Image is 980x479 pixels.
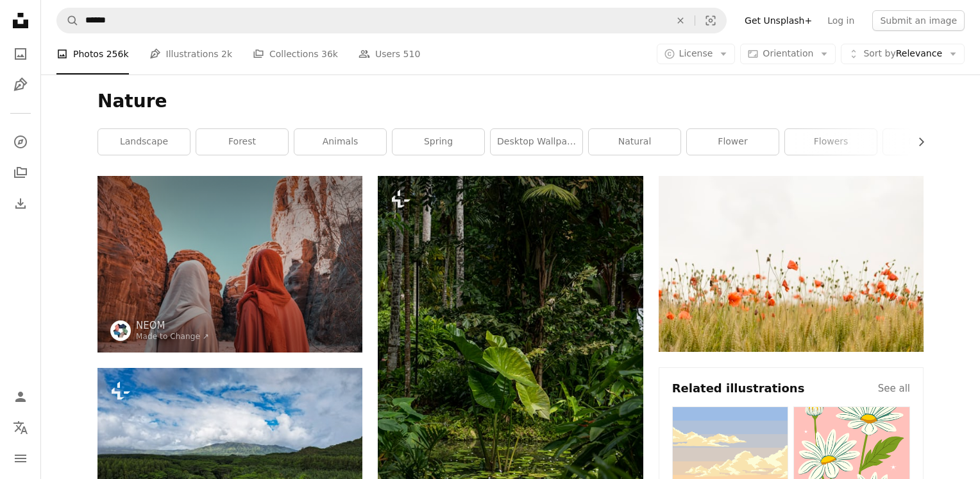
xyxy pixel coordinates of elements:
[659,257,924,269] a: orange flowers
[97,90,924,113] h1: Nature
[491,129,582,155] a: desktop wallpaper
[8,160,33,186] a: Collections
[841,44,965,64] button: Sort byRelevance
[403,47,421,61] span: 510
[820,10,862,31] a: Log in
[97,258,362,270] a: a couple of women standing next to each other
[8,41,33,67] a: Photos
[8,446,33,471] button: Menu
[221,47,232,61] span: 2k
[8,415,33,440] button: Language
[8,384,33,410] a: Log in / Sign up
[393,129,484,155] a: spring
[872,10,965,31] button: Submit an image
[110,320,131,341] img: Go to NEOM's profile
[695,8,726,33] button: Visual search
[737,10,820,31] a: Get Unsplash+
[687,129,779,155] a: flower
[909,129,924,155] button: scroll list to the right
[378,369,643,380] a: a lush green forest filled with lots of trees
[253,33,338,74] a: Collections 36k
[136,332,209,341] a: Made to Change ↗
[196,129,288,155] a: forest
[321,47,338,61] span: 36k
[883,129,975,155] a: mountain
[657,44,736,64] button: License
[98,129,190,155] a: landscape
[863,48,895,58] span: Sort by
[149,33,232,74] a: Illustrations 2k
[763,48,813,58] span: Orientation
[8,72,33,98] a: Illustrations
[785,129,877,155] a: flowers
[8,129,33,155] a: Explore
[56,8,727,33] form: Find visuals sitewide
[589,129,680,155] a: natural
[97,176,362,353] img: a couple of women standing next to each other
[659,176,924,352] img: orange flowers
[679,48,713,58] span: License
[666,8,695,33] button: Clear
[57,8,79,33] button: Search Unsplash
[8,191,33,216] a: Download History
[136,319,209,332] a: NEOM
[863,48,942,60] span: Relevance
[359,33,420,74] a: Users 510
[878,381,910,396] a: See all
[672,381,805,396] h4: Related illustrations
[740,44,836,64] button: Orientation
[294,129,386,155] a: animals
